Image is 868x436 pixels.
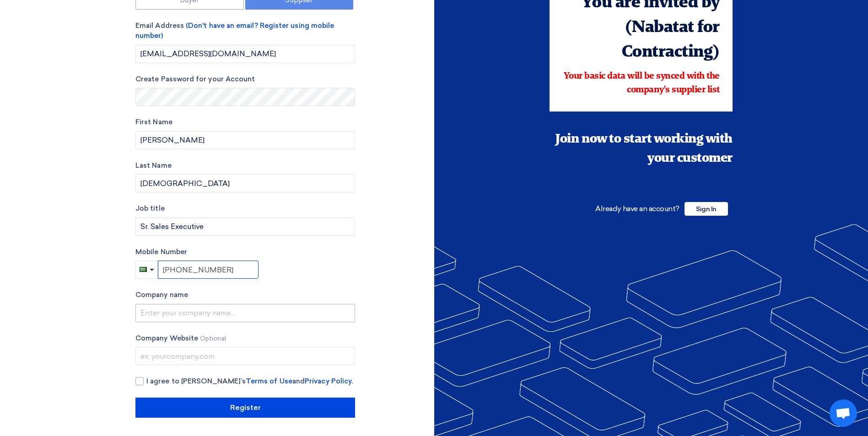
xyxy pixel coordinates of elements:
label: Job title [135,203,355,214]
span: Sign In [685,202,728,216]
input: Enter your business email... [135,45,355,63]
label: Email Address [135,21,355,41]
input: Enter phone number... [158,261,259,279]
label: Create Password for your Account [135,74,355,85]
a: Privacy Policy [305,377,351,385]
a: Open chat [830,399,857,427]
input: ex: yourcompany.com [135,347,355,365]
label: Company name [135,290,355,300]
span: Already have an account? [595,204,679,213]
input: Last Name... [135,174,355,192]
input: Enter your company name... [135,304,355,322]
input: Enter your job title... [135,218,355,236]
span: (Don't have an email? Register using mobile number) [135,21,334,40]
label: First Name [135,117,355,128]
input: Enter your first name... [135,131,355,149]
label: Mobile Number [135,247,355,257]
span: Your basic data will be synced with the company's supplier list [564,72,720,95]
div: Join now to start working with your customer [550,130,733,168]
label: Last Name [135,160,355,171]
a: Terms of Use [246,377,292,385]
label: Company Website [135,333,355,344]
span: I agree to [PERSON_NAME]’s and . [146,376,353,387]
a: Sign In [685,204,728,213]
span: Optional [200,335,226,342]
input: Register [135,398,355,418]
